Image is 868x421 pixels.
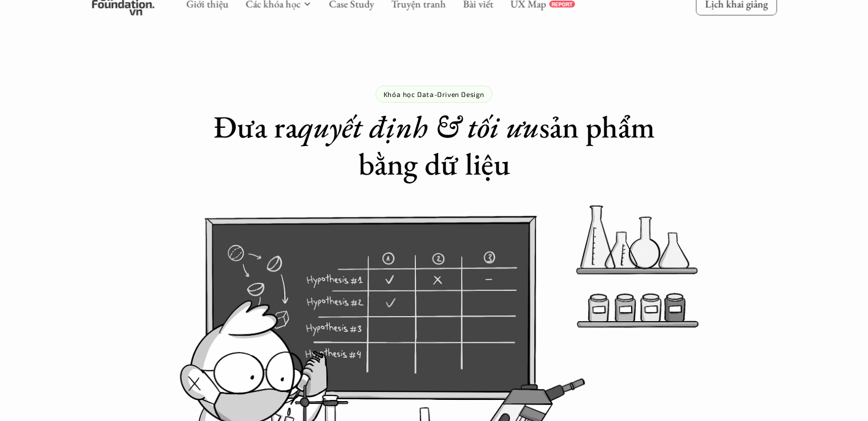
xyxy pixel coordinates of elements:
[208,108,660,183] h1: Đưa ra sản phẩm bằng dữ liệu
[298,107,539,147] em: quyết định & tối ưu
[549,1,575,7] a: REPORT
[383,90,485,98] p: Khóa học Data-Driven Design
[551,1,572,7] p: REPORT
